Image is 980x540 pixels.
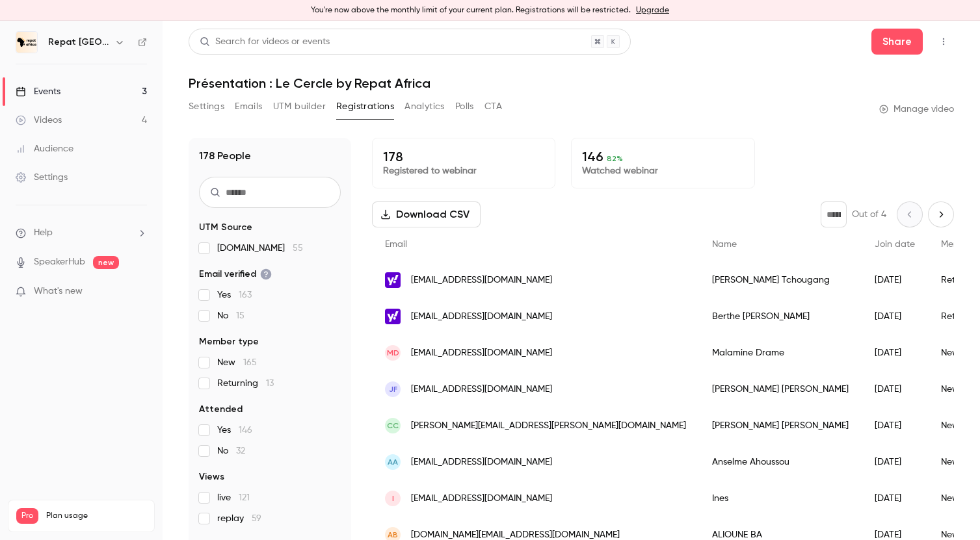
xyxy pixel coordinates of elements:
span: 32 [236,446,245,456]
span: What's new [34,285,83,298]
span: Pro [16,508,38,524]
span: 146 [239,426,252,435]
button: Settings [189,96,224,117]
span: New [217,356,257,369]
img: Repat Africa [16,32,37,53]
img: yahoo.fr [385,272,401,288]
span: Returning [217,377,274,390]
h6: Repat [GEOGRAPHIC_DATA] [48,36,109,49]
div: [DATE] [862,298,928,335]
span: Email [385,240,407,249]
div: Videos [16,114,62,127]
button: Emails [235,96,262,117]
div: Berthe [PERSON_NAME] [699,298,862,335]
p: 178 [383,149,544,164]
span: 82 % [607,154,623,163]
span: I [392,493,394,504]
span: Plan usage [46,511,146,521]
span: jF [389,383,397,395]
span: 55 [293,244,303,253]
p: Registered to webinar [383,164,544,177]
span: Join date [875,240,915,249]
button: CTA [484,96,502,117]
span: 165 [243,358,257,367]
span: Views [199,470,224,483]
span: UTM Source [199,221,252,234]
span: No [217,444,245,457]
span: [EMAIL_ADDRESS][DOMAIN_NAME] [411,456,552,469]
p: 146 [582,149,743,164]
span: 13 [266,379,274,388]
span: Help [34,226,53,240]
span: Attended [199,403,243,416]
div: Settings [16,171,68,184]
span: [EMAIL_ADDRESS][DOMAIN_NAME] [411,310,552,324]
span: CC [387,420,399,431]
span: 163 [239,290,252,300]
span: AA [388,456,398,468]
button: Polls [455,96,474,117]
div: Ines [699,480,862,517]
div: Anselme Ahoussou [699,444,862,480]
p: Out of 4 [852,208,886,221]
h1: Présentation : Le Cercle by Repat Africa [189,75,954,91]
button: Registrations [336,96,394,117]
span: [EMAIL_ADDRESS][DOMAIN_NAME] [411,383,552,396]
a: Upgrade [636,5,669,16]
h1: 178 People [199,148,251,164]
div: [DATE] [862,262,928,298]
div: Malamine Drame [699,335,862,371]
span: [EMAIL_ADDRESS][DOMAIN_NAME] [411,346,552,360]
span: [EMAIL_ADDRESS][DOMAIN_NAME] [411,274,552,287]
div: [DATE] [862,335,928,371]
a: SpeakerHub [34,255,85,269]
span: 15 [236,311,245,320]
div: Events [16,85,60,98]
button: Next page [928,201,954,227]
div: [DATE] [862,371,928,407]
span: MD [387,347,399,359]
span: live [217,491,250,504]
span: [DOMAIN_NAME] [217,242,303,255]
div: [PERSON_NAME] [PERSON_NAME] [699,407,862,444]
button: Download CSV [372,201,481,227]
span: 59 [252,514,261,523]
button: UTM builder [273,96,326,117]
button: Analytics [404,96,445,117]
div: [PERSON_NAME] [PERSON_NAME] [699,371,862,407]
a: Manage video [879,103,954,116]
div: Audience [16,142,73,155]
span: [PERSON_NAME][EMAIL_ADDRESS][PERSON_NAME][DOMAIN_NAME] [411,419,686,433]
li: help-dropdown-opener [16,226,147,240]
p: Watched webinar [582,164,743,177]
span: Yes [217,289,252,302]
button: Share [871,29,923,55]
span: No [217,309,245,322]
span: new [93,256,119,269]
div: [PERSON_NAME] Tchougang [699,262,862,298]
span: 121 [239,493,250,502]
iframe: Noticeable Trigger [131,286,147,298]
div: [DATE] [862,407,928,444]
div: [DATE] [862,444,928,480]
img: yahoo.fr [385,309,401,324]
span: replay [217,512,261,525]
span: Name [712,240,737,249]
span: [EMAIL_ADDRESS][DOMAIN_NAME] [411,492,552,506]
span: Yes [217,424,252,437]
span: Member type [199,335,259,348]
div: [DATE] [862,480,928,517]
span: Email verified [199,268,272,281]
div: Search for videos or events [200,35,330,49]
